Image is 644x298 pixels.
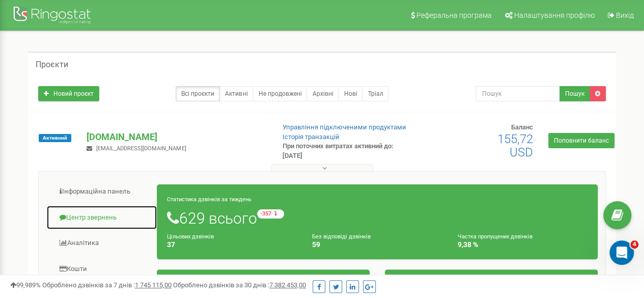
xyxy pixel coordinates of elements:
[39,134,71,142] span: Активний
[42,281,172,289] span: Оброблено дзвінків за 7 днів :
[87,130,266,144] p: [DOMAIN_NAME]
[458,233,533,240] small: Частка пропущених дзвінків
[253,86,307,101] a: Не продовжені
[475,86,560,101] input: Пошук
[10,281,41,289] span: 99,989%
[176,86,220,101] a: Всі проєкти
[36,60,68,69] h5: Проєкти
[630,240,638,249] span: 4
[616,11,634,19] span: Вихід
[306,86,339,101] a: Архівні
[609,240,634,265] iframe: Intercom live chat
[283,133,340,141] a: Історія транзакцій
[257,209,284,219] small: -357
[458,241,587,249] h4: 9,38 %
[96,145,186,152] span: [EMAIL_ADDRESS][DOMAIN_NAME]
[219,86,253,101] a: Активні
[167,209,587,227] h1: 629 всього
[173,281,306,289] span: Оброблено дзвінків за 30 днів :
[46,231,157,256] a: Аналiтика
[167,233,214,240] small: Цільових дзвінків
[312,233,371,240] small: Без відповіді дзвінків
[338,86,362,101] a: Нові
[38,86,99,101] a: Новий проєкт
[416,11,492,19] span: Реферальна програма
[135,281,172,289] u: 1 745 115,00
[167,196,251,203] small: Статистика дзвінків за тиждень
[497,132,533,159] span: 155,72 USD
[283,123,406,131] a: Управління підключеними продуктами
[548,133,614,148] a: Поповнити баланс
[514,11,595,19] span: Налаштування профілю
[559,86,590,101] button: Пошук
[283,142,413,160] p: При поточних витратах активний до: [DATE]
[167,241,297,249] h4: 37
[362,86,388,101] a: Тріал
[46,205,157,230] a: Центр звернень
[46,257,157,282] a: Кошти
[312,241,442,249] h4: 59
[269,281,306,289] u: 7 382 453,00
[46,179,157,204] a: Інформаційна панель
[511,123,533,131] span: Баланс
